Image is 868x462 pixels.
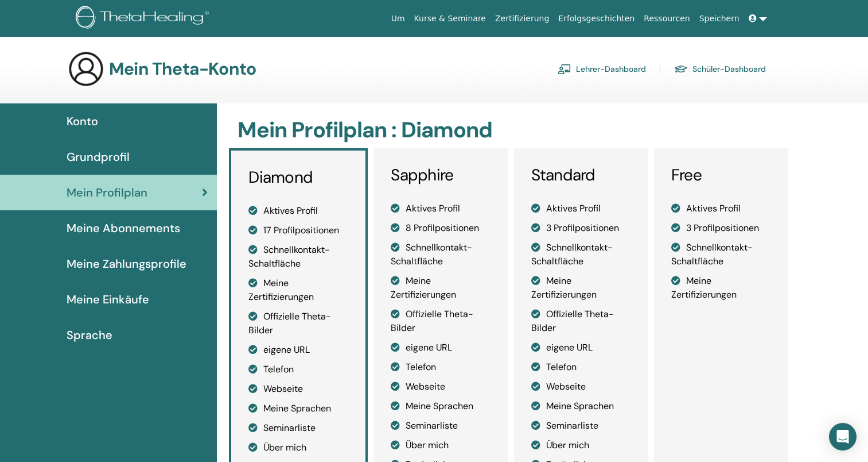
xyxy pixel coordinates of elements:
li: Meine Zertifizierungen [248,276,348,304]
span: Konto [67,113,98,130]
li: Schnellkontakt-Schaltfläche [391,241,491,268]
li: eigene URL [248,343,348,357]
span: Meine Abonnements [67,220,180,237]
li: Seminarliste [391,419,491,433]
span: Grundprofil [67,148,130,165]
li: Über mich [391,438,491,452]
img: generic-user-icon.jpg [68,51,104,87]
li: eigene URL [391,341,491,355]
li: Aktives Profil [671,202,771,215]
li: Meine Zertifizierungen [391,274,491,302]
h2: Mein Profilplan : Diamond [238,117,785,144]
span: Mein Profilplan [67,184,147,201]
li: Webseite [531,380,631,394]
li: Meine Zertifizierungen [671,274,771,302]
a: Ressourcen [639,8,694,29]
li: 8 Profilpositionen [391,221,491,235]
li: Offizielle Theta-Bilder [391,307,491,335]
li: Über mich [248,441,348,455]
li: Offizielle Theta-Bilder [531,307,631,335]
li: Meine Sprachen [391,399,491,413]
span: Meine Einkäufe [67,291,149,308]
li: Aktives Profil [391,202,491,215]
span: Meine Zahlungsprofile [67,255,186,272]
h3: Sapphire [391,165,491,185]
a: Erfolgsgeschichten [554,8,639,29]
h3: Free [671,165,771,185]
li: 3 Profilpositionen [531,221,631,235]
li: eigene URL [531,341,631,355]
li: Seminarliste [531,419,631,433]
li: Schnellkontakt-Schaltfläche [248,243,348,271]
a: Kurse & Seminare [410,8,491,29]
h3: Standard [531,165,631,185]
li: 17 Profilpositionen [248,224,348,237]
li: Telefon [391,360,491,374]
li: Aktives Profil [248,204,348,218]
li: Meine Zertifizierungen [531,274,631,302]
li: Seminarliste [248,421,348,435]
h3: Mein Theta-Konto [109,59,256,79]
li: Telefon [531,360,631,374]
li: Schnellkontakt-Schaltfläche [531,241,631,268]
img: graduation-cap.svg [674,64,688,74]
li: Meine Sprachen [531,399,631,413]
li: Über mich [531,438,631,452]
li: 3 Profilpositionen [671,221,771,235]
a: Zertifizierung [491,8,554,29]
a: Schüler-Dashboard [674,60,766,78]
a: Um [387,8,410,29]
li: Schnellkontakt-Schaltfläche [671,241,771,268]
a: Speichern [695,8,744,29]
img: chalkboard-teacher.svg [558,64,571,74]
li: Offizielle Theta-Bilder [248,310,348,337]
h3: Diamond [248,168,348,187]
div: Open Intercom Messenger [829,423,857,451]
li: Webseite [248,382,348,396]
li: Meine Sprachen [248,402,348,415]
img: logo.png [76,6,213,32]
span: Sprache [67,326,112,344]
li: Webseite [391,380,491,394]
li: Telefon [248,363,348,376]
li: Aktives Profil [531,202,631,215]
a: Lehrer-Dashboard [558,60,646,78]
